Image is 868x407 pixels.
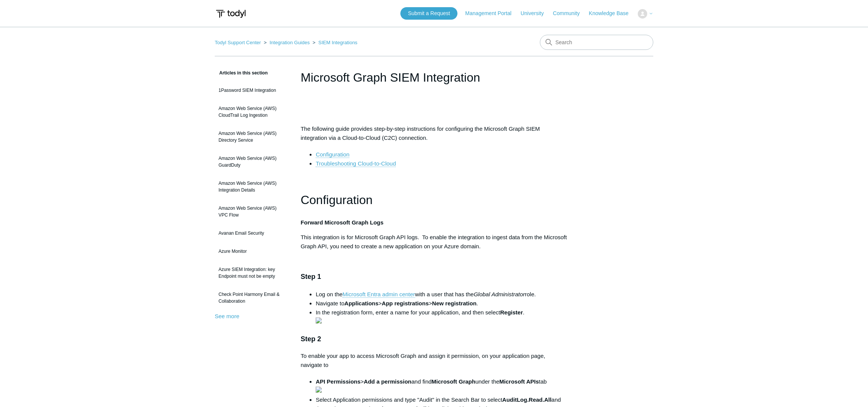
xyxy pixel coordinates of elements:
[400,7,457,20] a: Submit a Request
[301,233,567,251] p: This integration is for Microsoft Graph API logs. To enable the integration to ingest data from t...
[215,7,247,21] img: Todyl Support Center Help Center home page
[262,40,311,45] li: Integration Guides
[474,291,525,297] em: Global Administrator
[301,351,567,370] p: To enable your app to access Microsoft Graph and assign it permission, on your application page, ...
[301,124,567,142] p: The following guide provides step-by-step instructions for configuring the Microsoft Graph SIEM i...
[521,9,551,17] a: University
[301,190,567,210] h1: Configuration
[432,378,476,385] strong: Microsoft Graph
[215,151,289,172] a: Amazon Web Service (AWS) GuardDuty
[316,160,396,167] a: Troubleshooting Cloud-to-Cloud
[215,101,289,122] a: Amazon Web Service (AWS) CloudTrail Log Ingestion
[318,40,357,45] a: SIEM Integrations
[343,291,415,298] a: Microsoft Entra admin center
[215,244,289,258] a: Azure Monitor
[215,126,289,147] a: Amazon Web Service (AWS) Directory Service
[316,308,567,326] li: In the registration form, enter a name for your application, and then select .
[301,68,567,87] h1: Microsoft Graph SIEM Integration
[500,309,523,316] strong: Register
[316,151,349,158] a: Configuration
[432,300,477,306] strong: New registration
[215,262,289,283] a: Azure SIEM Integration: key Endpoint must not be empty
[311,40,358,45] li: SIEM Integrations
[215,40,262,45] li: Todyl Support Center
[589,9,636,17] a: Knowledge Base
[301,219,383,226] strong: Forward Microsoft Graph Logs
[540,35,653,50] input: Search
[316,377,567,395] li: > and find under the tab
[344,300,378,306] strong: Applications
[301,334,567,345] h3: Step 2
[215,176,289,197] a: Amazon Web Service (AWS) Integration Details
[553,9,587,17] a: Community
[215,83,289,97] a: 1Password SIEM Integration
[316,387,322,393] img: 39969852509075
[215,287,289,308] a: Check Point Harmony Email & Collaboration
[215,226,289,240] a: Avanan Email Security
[364,378,411,385] strong: Add a permission
[215,313,239,319] a: See more
[316,317,322,323] img: 39969852501395
[215,70,268,76] span: Articles in this section
[316,378,360,385] strong: API Permissions
[465,9,519,17] a: Management Portal
[316,299,567,308] li: Navigate to > > .
[270,40,310,45] a: Integration Guides
[382,300,429,306] strong: App registrations
[502,396,552,403] strong: AuditLog.Read.All
[215,201,289,222] a: Amazon Web Service (AWS) VPC Flow
[316,290,567,299] li: Log on the with a user that has the role.
[215,40,261,45] a: Todyl Support Center
[499,378,539,385] strong: Microsoft APIs
[301,271,567,282] h3: Step 1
